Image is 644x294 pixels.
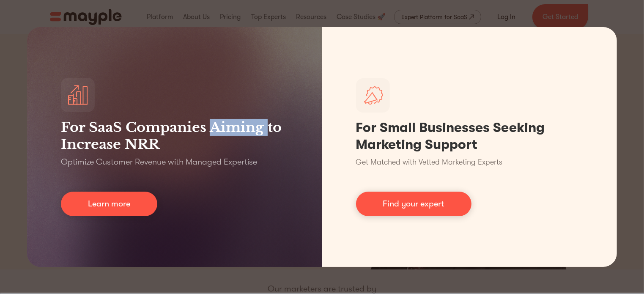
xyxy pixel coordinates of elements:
p: Optimize Customer Revenue with Managed Expertise [61,156,257,168]
a: Learn more [61,192,157,216]
a: Find your expert [356,192,471,216]
h3: For SaaS Companies Aiming to Increase NRR [61,119,288,153]
h1: For Small Businesses Seeking Marketing Support [356,119,584,153]
p: Get Matched with Vetted Marketing Experts [356,157,503,168]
